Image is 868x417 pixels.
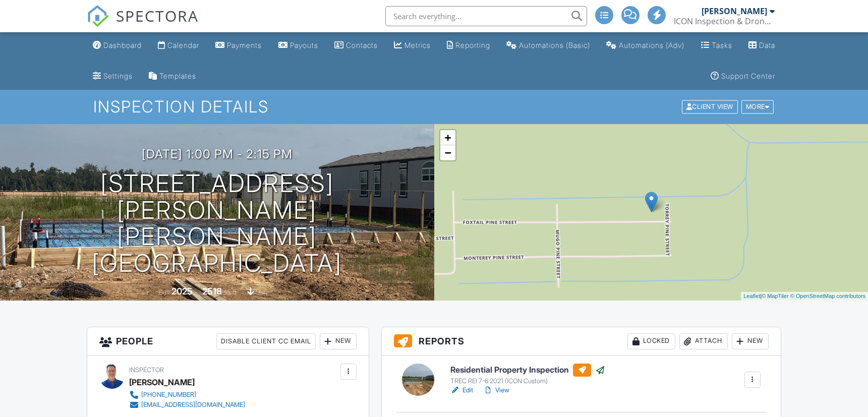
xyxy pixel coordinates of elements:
[404,41,431,49] div: Metrics
[702,6,767,16] div: [PERSON_NAME]
[129,366,164,374] span: Inspector
[682,100,738,114] div: Client View
[89,67,137,86] a: Settings
[741,100,774,114] div: More
[216,333,316,349] div: Disable Client CC Email
[759,41,775,49] div: Data
[16,170,418,277] h1: [STREET_ADDRESS][PERSON_NAME] [PERSON_NAME][GEOGRAPHIC_DATA]
[154,36,203,55] a: Calendar
[89,36,146,55] a: Dashboard
[256,288,267,296] span: slab
[202,286,222,296] div: 2518
[762,293,789,299] a: © MapTiler
[602,36,688,55] a: Automations (Advanced)
[346,41,378,49] div: Contacts
[732,333,769,349] div: New
[93,98,775,115] h1: Inspection Details
[385,6,587,26] input: Search everything...
[330,36,382,55] a: Contacts
[741,292,868,301] div: |
[159,288,170,296] span: Built
[743,293,760,299] a: Leaflet
[382,327,781,356] h3: Reports
[129,375,195,390] div: [PERSON_NAME]
[87,5,109,27] img: The Best Home Inspection Software - Spectora
[440,130,455,145] a: Zoom in
[211,36,266,55] a: Payments
[223,288,238,296] span: sq. ft.
[790,293,865,299] a: © OpenStreetMap contributors
[141,401,245,409] div: [EMAIL_ADDRESS][DOMAIN_NAME]
[443,36,494,55] a: Reporting
[390,36,435,55] a: Metrics
[141,391,196,399] div: [PHONE_NUMBER]
[129,390,245,400] a: [PHONE_NUMBER]
[103,72,133,80] div: Settings
[697,36,736,55] a: Tasks
[440,145,455,160] a: Zoom out
[167,41,199,49] div: Calendar
[450,364,605,377] h6: Residential Property Inspection
[129,400,245,410] a: [EMAIL_ADDRESS][DOMAIN_NAME]
[87,327,369,356] h3: People
[290,41,318,49] div: Payouts
[619,41,684,49] div: Automations (Adv)
[87,14,199,35] a: SPECTORA
[142,147,293,161] h3: [DATE] 1:00 pm - 2:15 pm
[450,385,473,395] a: Edit
[744,36,779,55] a: Data
[627,333,675,349] div: Locked
[455,41,490,49] div: Reporting
[103,41,142,49] div: Dashboard
[707,67,779,86] a: Support Center
[320,333,357,349] div: New
[519,41,590,49] div: Automations (Basic)
[274,36,322,55] a: Payouts
[502,36,594,55] a: Automations (Basic)
[712,41,732,49] div: Tasks
[450,364,605,386] a: Residential Property Inspection TREC REI 7-6 2021 (ICON Custom)
[674,16,775,26] div: ICON Inspection & Drone Services, LLC
[159,72,196,80] div: Templates
[681,102,740,110] a: Client View
[145,67,200,86] a: Templates
[116,5,199,26] span: SPECTORA
[679,333,728,349] div: Attach
[227,41,262,49] div: Payments
[450,377,605,385] div: TREC REI 7-6 2021 (ICON Custom)
[483,385,509,395] a: View
[171,286,193,296] div: 2025
[721,72,775,80] div: Support Center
